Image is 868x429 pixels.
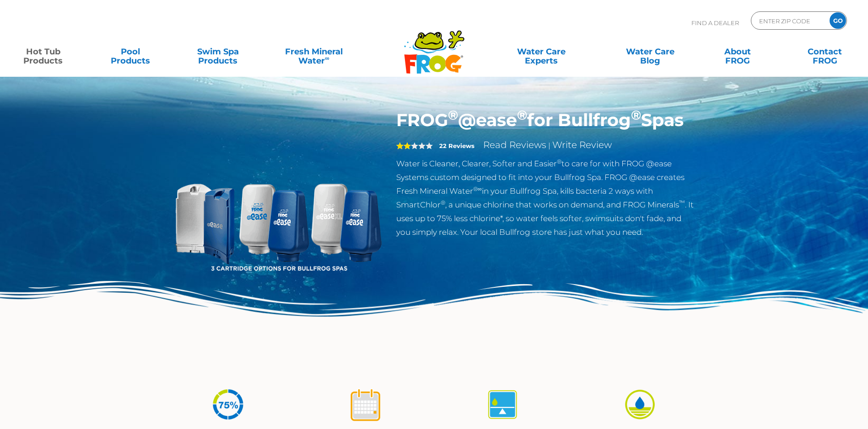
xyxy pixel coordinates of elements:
span: 2 [396,142,411,149]
sup: ® [517,107,527,123]
sup: ® [631,107,641,123]
a: Swim SpaProducts [184,42,252,61]
a: Water CareExperts [486,42,597,61]
img: icon-atease-self-regulates [485,387,520,422]
a: Water CareBlog [616,42,684,61]
h1: FROG @ease for Bullfrog Spas [396,110,695,131]
sup: ® [448,107,458,123]
a: ContactFROG [791,42,859,61]
a: Write Review [552,139,612,150]
img: bullfrog-product-hero.png [173,110,383,319]
a: Hot TubProducts [9,42,77,61]
a: PoolProducts [97,42,165,61]
p: Find A Dealer [691,11,739,34]
img: icon-atease-75percent-less [211,387,245,422]
sup: ™ [679,199,685,206]
sup: ® [557,158,561,165]
a: AboutFROG [703,42,771,61]
a: Read Reviews [483,139,546,150]
strong: 22 Reviews [439,142,474,149]
img: icon-atease-shock-once [348,387,383,422]
sup: ∞ [325,54,329,62]
p: Water is Cleaner, Clearer, Softer and Easier to care for with FROG @ease Systems custom designed ... [396,157,695,239]
span: | [548,141,550,150]
input: GO [830,12,846,29]
a: Fresh MineralWater∞ [271,42,356,61]
img: icon-atease-easy-on [623,387,657,422]
sup: ®∞ [473,185,482,192]
sup: ® [441,199,445,206]
img: Frog Products Logo [399,18,469,74]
